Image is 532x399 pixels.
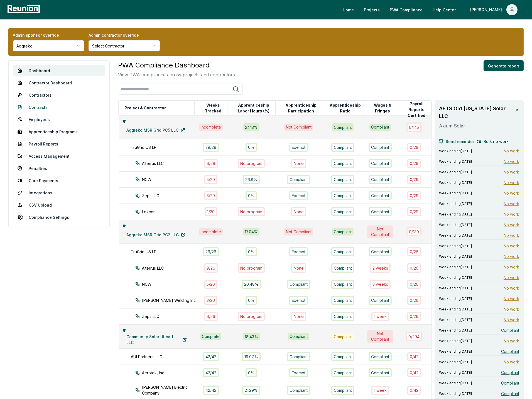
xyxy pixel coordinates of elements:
div: Compliant [331,312,354,321]
div: 0 / 294 [406,332,422,341]
p: Axium Solar [439,122,515,129]
div: 3 / 29 [204,191,218,200]
span: Compliant [501,380,519,386]
div: 26.8% [243,175,260,184]
div: 20.48% [242,280,261,289]
div: Not Compliant [284,228,313,235]
span: Week ending [DATE] [439,370,472,375]
div: NCW [135,177,205,182]
div: 1 / 29 [205,207,217,216]
a: Aggreko MSR Grid PC5 LLC [122,125,190,136]
div: Compliant [369,247,392,256]
a: Employees [13,114,105,125]
button: Project & Contractor [123,102,167,114]
div: Compliant [331,296,354,305]
span: No work [504,243,519,249]
a: Contractors [13,89,105,101]
div: Compliant [331,263,354,272]
div: 26 / 26 [203,247,219,256]
div: Complete [200,333,222,340]
div: No program [238,312,265,321]
div: 0 / 145 [406,122,421,132]
button: Weeks Tracked [199,102,227,114]
span: Week ending [DATE] [439,360,472,364]
div: Compliant [331,207,354,216]
div: Compliant [369,124,391,131]
div: 0 / 42 [407,368,421,377]
div: Compliant [331,175,354,184]
p: View PWA compliance across projects and contractors. [118,71,236,78]
span: Week ending [DATE] [439,381,472,385]
span: Week ending [DATE] [439,286,472,290]
span: Week ending [DATE] [439,392,472,396]
span: Week ending [DATE] [439,254,472,259]
div: 4 / 26 [204,312,218,321]
div: 0 / 26 [407,312,421,321]
span: Week ending [DATE] [439,191,472,195]
div: 0 / 130 [406,227,421,236]
div: Compliant [332,228,354,235]
div: 0% [246,247,257,256]
div: Compliant [332,123,354,131]
div: 3 week s [370,280,391,289]
span: Week ending [DATE] [439,265,472,269]
div: 19.07% [242,352,261,361]
div: 0 / 29 [407,191,421,200]
button: Wages & Fringes [369,102,397,114]
div: None [291,312,306,321]
label: Admin contractor override [89,32,160,38]
span: No work [504,285,519,291]
div: 24.13 % [243,123,259,131]
div: Compliant [369,296,392,305]
div: Compliant [369,143,392,152]
div: Compliant [369,207,392,216]
span: No work [504,359,519,365]
div: Compliant [331,368,354,377]
div: 0 / 26 [407,263,421,272]
button: Bulk no work [477,136,509,147]
a: Access Management [13,150,105,162]
div: Compliant [369,191,392,200]
div: 0 / 29 [407,143,421,152]
span: No work [504,148,519,154]
span: Bulk no work [484,139,509,144]
div: Compliant [331,191,354,200]
div: 0 / 26 [407,280,421,289]
div: [PERSON_NAME] [470,4,504,15]
span: Week ending [DATE] [439,180,472,185]
span: Week ending [DATE] [439,202,472,206]
button: [PERSON_NAME] [466,4,522,15]
div: Exempt [289,296,308,305]
div: 0 / 29 [407,207,421,216]
div: Compliant [288,333,309,340]
span: Week ending [DATE] [439,233,472,238]
div: 5 / 26 [204,280,218,289]
a: Home [338,4,358,15]
a: Aggreko MSR Grid PC2 LLC [122,229,190,240]
div: 42 / 42 [203,368,219,377]
div: Compliant [331,386,354,395]
div: Alterrus LLC [135,265,205,271]
div: [PERSON_NAME] Electric Company [135,384,205,396]
button: Send reminder [439,136,474,147]
div: Compliant [287,352,310,361]
div: 0 / 29 [407,175,421,184]
h3: AETS Old [US_STATE] Solar LLC [439,105,515,120]
div: 1 week [371,312,389,321]
div: Alterrus LLC [135,160,205,166]
div: Exempt [289,247,308,256]
div: Compliant [331,159,354,168]
a: Dashboard [13,65,105,76]
div: 0 / 26 [407,296,421,305]
div: Compliant [331,247,354,256]
span: Week ending [DATE] [439,223,472,227]
div: Compliant [369,368,392,377]
div: No program [238,207,265,216]
div: 0 / 29 [407,159,421,168]
span: Week ending [DATE] [439,244,472,248]
span: Week ending [DATE] [439,170,472,174]
a: CSV Upload [13,199,105,210]
button: Payroll Reports Certified [402,104,431,115]
span: Compliant [501,370,519,375]
div: TruGrid US LP [131,144,200,150]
